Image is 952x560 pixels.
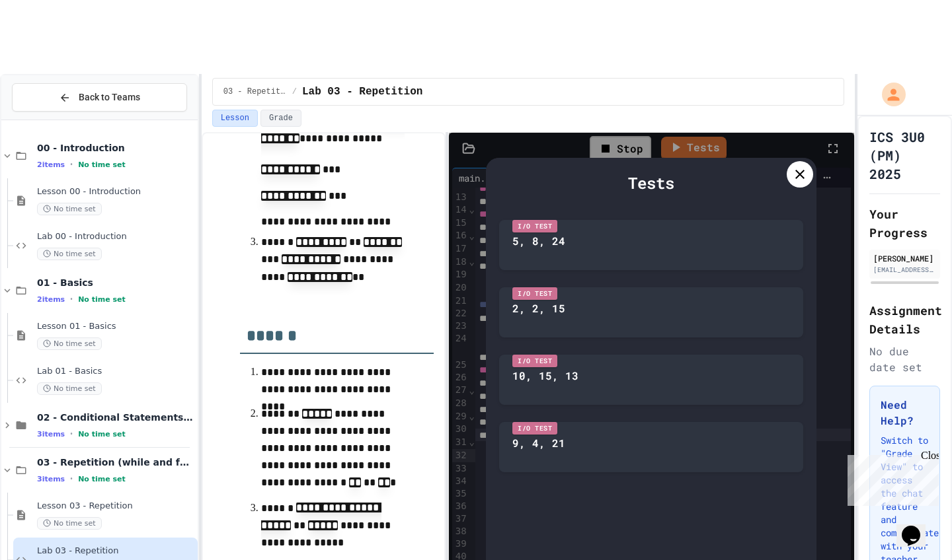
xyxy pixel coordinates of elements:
h3: Need Help? [881,397,929,429]
span: No time set [37,382,102,395]
div: [EMAIL_ADDRESS][DOMAIN_NAME] [873,265,936,275]
span: No time set [37,248,102,260]
span: Lab 03 - Repetition [37,545,195,557]
div: 9, 4, 21 [512,435,565,451]
div: Chat with us now!Close [5,5,91,84]
span: 00 - Introduction [37,142,195,154]
span: • [70,294,73,304]
span: No time set [78,295,126,304]
div: I/O Test [512,422,557,435]
span: No time set [37,203,102,215]
div: No due date set [869,343,940,375]
span: 2 items [37,295,65,304]
div: 10, 15, 13 [512,368,578,384]
span: Lab 00 - Introduction [37,231,195,242]
iframe: chat widget [896,507,939,547]
button: Grade [260,110,301,127]
h2: Assignment Details [869,301,940,338]
div: I/O Test [512,355,557,367]
span: • [70,159,73,170]
div: 2, 2, 15 [512,300,565,316]
span: 01 - Basics [37,277,195,289]
span: 03 - Repetition (while and for) [37,456,195,468]
div: 5, 8, 24 [512,233,565,249]
span: / [292,87,297,97]
span: Lesson 01 - Basics [37,321,195,332]
span: 3 items [37,430,65,438]
span: Lesson 03 - Repetition [37,501,195,512]
span: 3 items [37,475,65,483]
span: Lesson 00 - Introduction [37,186,195,197]
div: My Account [868,79,909,110]
h1: ICS 3U0 (PM) 2025 [869,127,940,183]
span: No time set [37,337,102,350]
span: No time set [78,430,126,438]
span: Lab 01 - Basics [37,366,195,377]
span: Lab 03 - Repetition [302,84,422,100]
span: 2 items [37,160,65,169]
span: 03 - Repetition (while and for) [223,87,287,97]
span: No time set [78,475,126,483]
button: Lesson [212,110,258,127]
div: Tests [499,171,803,195]
h2: Your Progress [869,205,940,242]
div: I/O Test [512,287,557,300]
button: Back to Teams [12,83,187,112]
div: I/O Test [512,220,557,232]
div: [PERSON_NAME] [873,252,936,264]
span: • [70,473,73,484]
span: 02 - Conditional Statements (if) [37,411,195,423]
span: No time set [37,517,102,530]
span: No time set [78,160,126,169]
span: Back to Teams [79,90,140,104]
iframe: chat widget [842,450,939,506]
span: • [70,429,73,439]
